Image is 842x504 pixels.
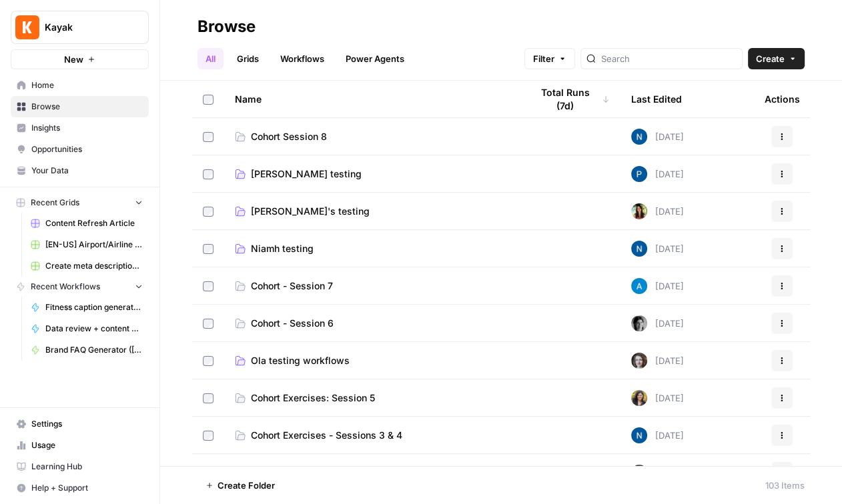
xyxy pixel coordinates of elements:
[251,354,350,367] span: Ola testing workflows
[272,48,332,69] a: Workflows
[45,323,143,335] span: Data review + content creation for Where is Hot
[631,241,684,257] div: [DATE]
[11,193,149,213] button: Recent Grids
[31,281,100,293] span: Recent Workflows
[251,429,402,442] span: Cohort Exercises - Sessions 3 & 4
[251,205,370,218] span: [PERSON_NAME]'s testing
[765,479,805,492] div: 103 Items
[45,260,143,272] span: Create meta description (Niamh) Grid
[235,391,510,405] a: Cohort Exercises: Session 5
[235,317,510,330] a: Cohort - Session 6
[631,427,647,443] img: n7pe0zs00y391qjouxmgrq5783et
[531,81,610,117] div: Total Runs (7d)
[11,11,149,44] button: Workspace: Kayak
[631,315,684,331] div: [DATE]
[251,130,327,143] span: Cohort Session 8
[631,166,647,182] img: pl7e58t6qlk7gfgh2zr3oyga3gis
[11,160,149,181] a: Your Data
[235,354,510,367] a: Ola testing workflows
[631,81,682,117] div: Last Edited
[45,217,143,229] span: Content Refresh Article
[11,75,149,96] a: Home
[31,439,143,451] span: Usage
[533,52,554,65] span: Filter
[338,48,412,69] a: Power Agents
[25,255,149,277] a: Create meta description (Niamh) Grid
[197,16,256,37] div: Browse
[631,465,684,481] div: [DATE]
[235,242,510,255] a: Niamh testing
[601,52,737,65] input: Search
[11,96,149,117] a: Browse
[31,79,143,91] span: Home
[25,213,149,234] a: Content Refresh Article
[631,278,684,294] div: [DATE]
[11,277,149,297] button: Recent Workflows
[11,456,149,477] a: Learning Hub
[251,391,375,405] span: Cohort Exercises: Session 5
[251,242,314,255] span: Niamh testing
[229,48,267,69] a: Grids
[25,318,149,339] a: Data review + content creation for Where is Hot
[31,101,143,113] span: Browse
[64,53,83,66] span: New
[748,48,805,69] button: Create
[11,477,149,499] button: Help + Support
[31,418,143,430] span: Settings
[31,482,143,494] span: Help + Support
[31,197,79,209] span: Recent Grids
[631,353,647,369] img: rz7p8tmnmqi1pt4pno23fskyt2v8
[235,466,510,479] a: Cohort Exercises - Session 2
[235,130,510,143] a: Cohort Session 8
[251,317,334,330] span: Cohort - Session 6
[631,203,684,219] div: [DATE]
[631,129,684,145] div: [DATE]
[11,49,149,69] button: New
[218,479,275,492] span: Create Folder
[45,301,143,313] span: Fitness caption generator (Niamh)
[756,52,785,65] span: Create
[631,203,647,219] img: e4v89f89x2fg3vu1gtqy01mqi6az
[251,466,380,479] span: Cohort Exercises - Session 2
[251,167,362,181] span: [PERSON_NAME] testing
[631,315,647,331] img: jj2bur5b5vwzn5rpv3p6c9x605zy
[251,279,333,293] span: Cohort - Session 7
[631,278,647,294] img: o3cqybgnmipr355j8nz4zpq1mc6x
[235,167,510,181] a: [PERSON_NAME] testing
[235,205,510,218] a: [PERSON_NAME]'s testing
[631,353,684,369] div: [DATE]
[45,344,143,356] span: Brand FAQ Generator ([PERSON_NAME])
[631,390,684,406] div: [DATE]
[25,339,149,361] a: Brand FAQ Generator ([PERSON_NAME])
[631,241,647,257] img: n7pe0zs00y391qjouxmgrq5783et
[25,234,149,255] a: [EN-US] Airport/Airline Content Refresh
[631,166,684,182] div: [DATE]
[31,143,143,155] span: Opportunities
[31,165,143,177] span: Your Data
[11,139,149,160] a: Opportunities
[235,429,510,442] a: Cohort Exercises - Sessions 3 & 4
[524,48,575,69] button: Filter
[235,279,510,293] a: Cohort - Session 7
[197,475,283,496] button: Create Folder
[31,461,143,473] span: Learning Hub
[25,297,149,318] a: Fitness caption generator (Niamh)
[45,21,125,34] span: Kayak
[197,48,224,69] a: All
[11,117,149,139] a: Insights
[631,129,647,145] img: n7pe0zs00y391qjouxmgrq5783et
[235,81,510,117] div: Name
[11,435,149,456] a: Usage
[31,122,143,134] span: Insights
[11,413,149,435] a: Settings
[631,427,684,443] div: [DATE]
[631,390,647,406] img: re7xpd5lpd6r3te7ued3p9atxw8h
[631,465,647,481] img: rz7p8tmnmqi1pt4pno23fskyt2v8
[765,81,800,117] div: Actions
[45,239,143,251] span: [EN-US] Airport/Airline Content Refresh
[15,15,39,39] img: Kayak Logo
